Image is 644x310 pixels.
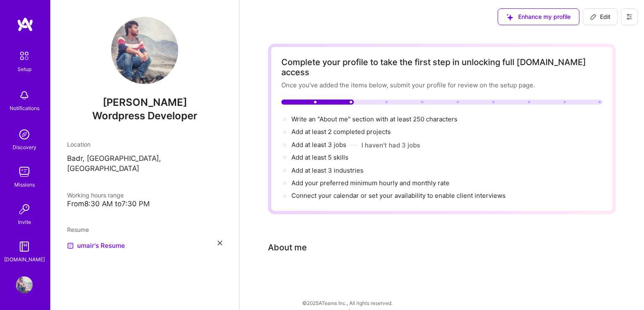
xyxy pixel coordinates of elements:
[268,241,307,254] div: About me
[4,255,45,264] div: [DOMAIN_NAME]
[17,17,34,32] img: logo
[18,218,31,226] div: Invite
[13,143,36,152] div: Discovery
[111,17,178,84] img: User Avatar
[18,65,31,74] div: Setup
[14,276,35,293] a: User Avatar
[281,57,602,77] div: Complete your profile to take the first step in unlocking full [DOMAIN_NAME] access
[291,128,391,136] span: Add at least 2 completed projects
[291,141,346,149] span: Add at least 3 jobs
[583,8,618,25] button: Edit
[361,141,420,150] button: I haven't had 3 jobs
[218,241,222,245] i: icon Close
[291,153,348,161] span: Add at least 5 skills
[291,166,364,174] span: Add at least 3 industries
[67,226,89,233] span: Resume
[67,242,74,249] img: Resume
[67,192,124,199] span: Working hours range
[14,180,35,189] div: Missions
[590,13,610,21] span: Edit
[16,126,33,143] img: discovery
[281,81,602,89] div: Once you’ve added the items below, submit your profile for review on the setup page.
[67,96,222,109] span: [PERSON_NAME]
[506,14,513,21] i: icon SuggestedTeams
[498,8,579,25] button: Enhance my profile
[16,163,33,180] img: teamwork
[16,201,33,218] img: Invite
[67,154,222,174] p: Badr, [GEOGRAPHIC_DATA], [GEOGRAPHIC_DATA]
[16,276,33,293] img: User Avatar
[291,115,459,123] span: Write an "About me" section with at least 250 characters
[67,200,222,208] div: From 8:30 AM to 7:30 PM
[67,140,222,149] div: Location
[16,238,33,255] img: guide book
[291,179,449,187] span: Add your preferred minimum hourly and monthly rate
[506,13,571,21] span: Enhance my profile
[291,192,506,200] span: Connect your calendar or set your availability to enable client interviews
[92,110,197,122] span: Wordpress Developer
[16,47,33,65] img: setup
[67,241,125,251] a: umair's Resume
[16,87,33,104] img: bell
[10,104,39,113] div: Notifications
